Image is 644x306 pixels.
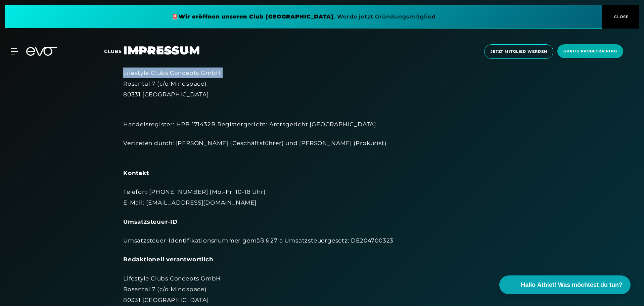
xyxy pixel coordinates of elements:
span: CLOSE [612,14,629,20]
strong: Umsatzsteuer-ID [123,218,178,225]
a: MYEVO LOGIN [135,48,173,54]
span: Hallo Athlet! Was möchtest du tun? [521,280,623,290]
span: Gratis Probetraining [563,48,617,54]
a: Jetzt Mitglied werden [482,44,555,59]
span: Clubs [104,48,122,54]
button: CLOSE [602,5,639,29]
a: Clubs [104,48,135,54]
div: Lifestyle Clubs Concepts GmbH Rosental 7 (c/o Mindspace) 80331 [GEOGRAPHIC_DATA] [123,273,521,306]
div: Umsatzsteuer-Identifikationsnummer gemäß § 27 a Umsatzsteuergesetz: DE204700323 [123,235,521,246]
span: en [187,48,194,54]
span: Jetzt Mitglied werden [491,49,547,54]
strong: Redaktionell verantwortlich [123,256,214,263]
a: en [187,48,202,55]
div: Telefon: [PHONE_NUMBER] (Mo.-Fr. 10-18 Uhr) E-Mail: [EMAIL_ADDRESS][DOMAIN_NAME] [123,186,521,208]
div: Handelsregister: HRB 171432B Registergericht: Amtsgericht [GEOGRAPHIC_DATA] [123,108,521,130]
div: Vertreten durch: [PERSON_NAME] (Geschäftsführer) und [PERSON_NAME] (Prokurist) [123,138,521,160]
a: Gratis Probetraining [555,44,625,59]
button: Hallo Athlet! Was möchtest du tun? [499,275,631,294]
strong: Kontakt [123,170,149,176]
div: Lifestyle Clubs Concepts GmbH Rosental 7 (c/o Mindspace) 80331 [GEOGRAPHIC_DATA] [123,68,521,100]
